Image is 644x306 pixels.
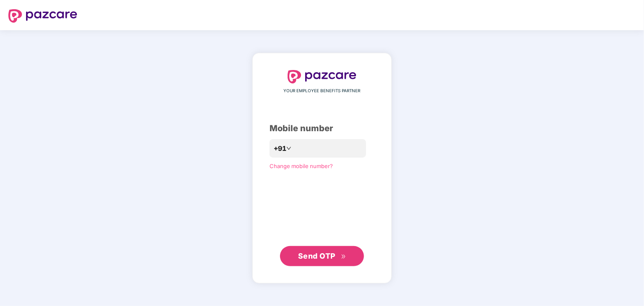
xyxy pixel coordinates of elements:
[8,9,77,23] img: logo
[341,254,346,259] span: double-right
[286,146,291,151] span: down
[298,252,335,260] span: Send OTP
[270,163,333,169] a: Change mobile number?
[280,246,364,266] button: Send OTPdouble-right
[274,143,286,154] span: +91
[284,88,361,94] span: YOUR EMPLOYEE BENEFITS PARTNER
[288,70,356,83] img: logo
[270,122,374,135] div: Mobile number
